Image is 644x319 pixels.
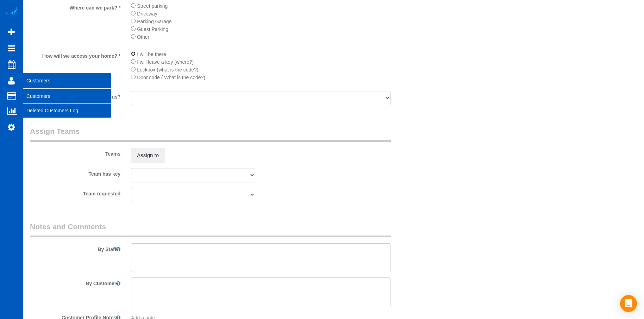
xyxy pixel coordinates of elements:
[23,73,111,89] span: Customers
[25,243,126,253] label: By Staff
[25,188,126,197] label: Team requested
[4,7,18,17] img: Automaid Logo
[137,19,171,24] span: Parking Garage
[620,295,637,312] div: Open Intercom Messenger
[131,148,165,163] button: Assign to
[30,126,391,142] legend: Assign Teams
[23,89,111,118] ul: Customers
[137,51,166,57] span: I will be there
[137,11,157,17] span: Driveway
[137,59,194,65] span: I will leave a key (where?)
[137,3,168,9] span: Street parking
[137,34,149,40] span: Other
[25,277,126,287] label: By Customer
[137,75,205,80] span: Door code ( What is the code?)
[25,168,126,177] label: Team has key
[25,2,126,11] label: Where can we park? *
[137,67,198,73] span: Lockbox (what is the code?)
[137,26,168,32] span: Guest Parking
[25,50,126,60] label: How will we access your home? *
[23,89,111,103] a: Customers
[23,104,111,118] a: Deleted Customers Log
[30,221,391,237] legend: Notes and Comments
[25,148,126,157] label: Teams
